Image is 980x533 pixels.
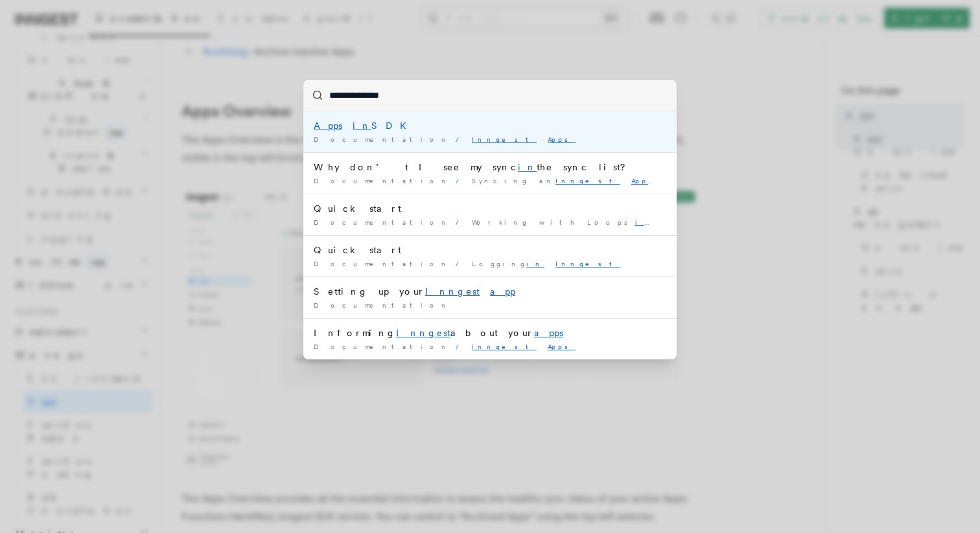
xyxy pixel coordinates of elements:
div: Why don’t I see my sync the sync list? [314,161,666,174]
mark: Inngest [472,343,537,350]
span: Logging [472,260,620,267]
span: Documentation [314,177,450,185]
mark: Inngest [425,286,480,297]
mark: Apps [548,135,576,143]
div: SDK [314,119,666,132]
mark: Inngest [664,218,729,226]
div: Quick start [314,244,666,256]
mark: in [526,260,544,267]
mark: Apps [548,343,576,350]
span: / [456,135,467,143]
span: / [456,260,467,267]
mark: in [353,120,371,131]
span: Working with Loops [472,218,729,226]
mark: apps [534,328,563,338]
mark: Inngest [472,135,537,143]
span: Documentation [314,260,450,267]
mark: Inngest [396,328,450,338]
span: Documentation [314,343,450,350]
mark: Apps [314,120,342,131]
span: Documentation [314,301,450,309]
span: / [456,343,467,350]
mark: in [635,218,660,226]
div: Setting up your [314,285,666,298]
mark: Inngest [555,260,620,267]
div: Informing about your [314,326,666,339]
span: / [456,177,467,185]
span: / [456,218,467,226]
span: Documentation [314,218,450,226]
span: Documentation [314,135,450,143]
mark: Inngest [555,177,620,185]
mark: App [631,177,664,185]
span: Syncing an [472,177,664,185]
mark: app [490,286,515,297]
div: Quick start [314,202,666,215]
mark: in [518,162,537,172]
